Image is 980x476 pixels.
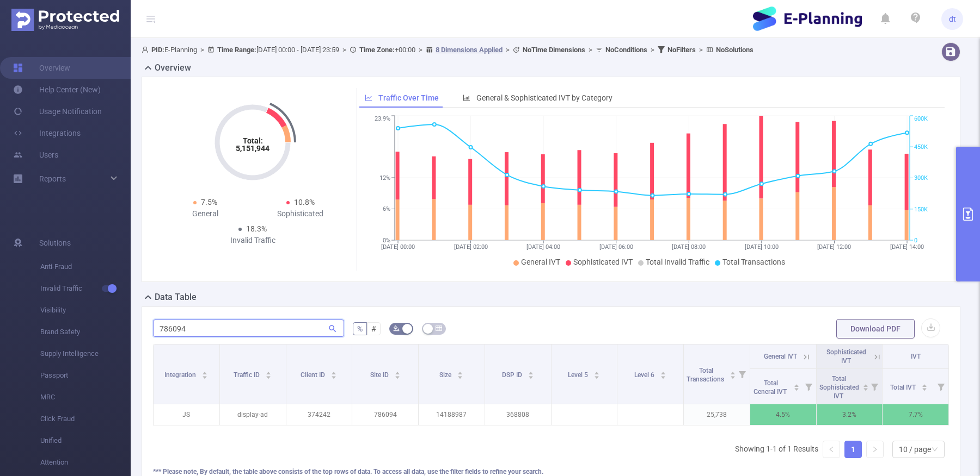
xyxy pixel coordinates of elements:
[744,243,778,250] tspan: [DATE] 10:00
[716,46,754,54] b: No Solutions
[687,367,726,383] span: Total Transactions
[463,94,470,102] i: icon: bar-chart
[155,61,191,74] h2: Overview
[359,46,395,54] b: Time Zone:
[142,46,151,53] i: icon: user
[394,374,400,378] i: icon: caret-down
[157,208,253,220] div: General
[949,8,956,30] span: dt
[286,404,352,425] p: 374242
[142,46,754,54] span: E-Planning [DATE] 00:00 - [DATE] 23:59 +00:00
[845,441,861,458] a: 1
[339,46,350,54] span: >
[914,116,928,123] tspan: 600K
[817,243,851,250] tspan: [DATE] 12:00
[667,46,696,54] b: No Filters
[40,386,131,408] span: MRC
[151,46,164,54] b: PID:
[153,320,344,337] input: Search...
[819,375,859,400] span: Total Sophisticated IVT
[528,374,534,378] i: icon: caret-down
[823,441,840,458] li: Previous Page
[457,370,463,373] i: icon: caret-up
[383,206,390,213] tspan: 6%
[294,198,315,206] span: 10.8%
[394,370,400,373] i: icon: caret-up
[40,430,131,452] span: Unified
[750,404,816,425] p: 4.5%
[634,371,656,379] span: Level 6
[528,370,534,377] div: Sort
[454,243,487,250] tspan: [DATE] 02:00
[647,46,658,54] span: >
[914,206,928,213] tspan: 150K
[457,374,463,378] i: icon: caret-down
[599,243,633,250] tspan: [DATE] 06:00
[217,46,256,54] b: Time Range:
[502,371,524,379] span: DSP ID
[933,369,948,404] i: Filter menu
[605,46,647,54] b: No Conditions
[867,369,882,404] i: Filter menu
[573,258,633,266] span: Sophisticated IVT
[932,446,938,454] i: icon: down
[40,365,131,386] span: Passport
[266,370,272,373] i: icon: caret-up
[234,371,261,379] span: Traffic ID
[352,404,418,425] p: 786094
[371,324,376,333] span: #
[419,404,485,425] p: 14188987
[521,258,560,266] span: General IVT
[828,446,835,453] i: icon: left
[301,371,327,379] span: Client ID
[734,345,750,404] i: Filter menu
[365,94,372,102] i: icon: line-chart
[330,370,337,377] div: Sort
[246,224,267,233] span: 18.3%
[39,232,71,254] span: Solutions
[393,325,400,331] i: icon: bg-colors
[863,383,869,386] i: icon: caret-up
[593,370,600,377] div: Sort
[394,370,401,377] div: Sort
[503,46,513,54] span: >
[485,404,551,425] p: 368808
[866,441,884,458] li: Next Page
[793,383,800,389] div: Sort
[836,319,915,339] button: Download PDF
[862,383,869,389] div: Sort
[528,370,534,373] i: icon: caret-up
[914,175,928,182] tspan: 300K
[660,374,666,378] i: icon: caret-down
[672,243,706,250] tspan: [DATE] 08:00
[220,404,286,425] p: display-ad
[764,353,797,360] span: General IVT
[370,371,390,379] span: Site ID
[331,374,337,378] i: icon: caret-down
[883,404,948,425] p: 7.7%
[594,370,600,373] i: icon: caret-up
[844,441,862,458] li: 1
[379,174,390,181] tspan: 12%
[722,258,785,266] span: Total Transactions
[684,404,750,425] p: 25,738
[415,46,426,54] span: >
[202,374,208,378] i: icon: caret-down
[40,452,131,473] span: Attention
[266,374,272,378] i: icon: caret-down
[872,446,878,453] i: icon: right
[457,370,463,377] div: Sort
[243,136,263,145] tspan: Total:
[735,441,818,458] li: Showing 1-1 of 1 Results
[730,374,736,378] i: icon: caret-down
[164,371,198,379] span: Integration
[13,122,81,144] a: Integrations
[436,325,442,331] i: icon: table
[201,370,208,377] div: Sort
[378,93,439,102] span: Traffic Over Time
[201,198,217,206] span: 7.5%
[730,370,736,373] i: icon: caret-up
[265,370,272,377] div: Sort
[39,168,66,190] a: Reports
[890,243,924,250] tspan: [DATE] 14:00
